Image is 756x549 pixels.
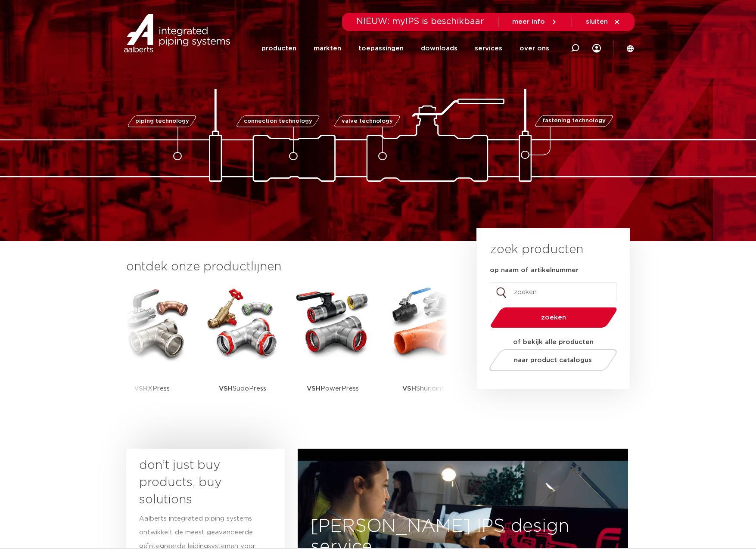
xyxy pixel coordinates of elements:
[490,282,616,302] input: zoeken
[113,284,191,416] a: VSHXPress
[134,362,170,416] p: XPress
[475,32,502,65] a: services
[487,349,619,371] a: naar product catalogus
[513,314,595,321] span: zoeken
[135,118,189,124] span: piping technology
[314,32,341,65] a: markten
[219,385,233,392] strong: VSH
[512,19,545,25] span: meer info
[512,18,558,26] a: meer info
[307,362,359,416] p: PowerPress
[487,307,620,329] button: zoeken
[204,284,281,416] a: VSHSudoPress
[243,118,312,124] span: connection technology
[592,31,601,65] div: my IPS
[542,118,606,124] span: fastening technology
[490,266,579,275] label: op naam of artikelnummer
[126,258,448,276] h3: ontdek onze productlijnen
[421,32,457,65] a: downloads
[219,362,266,416] p: SudoPress
[307,385,320,392] strong: VSH
[520,32,549,65] a: over ons
[356,17,484,26] span: NIEUW: myIPS is beschikbaar
[402,385,416,392] strong: VSH
[134,385,148,392] strong: VSH
[358,32,404,65] a: toepassingen
[261,32,296,65] a: producten
[261,32,549,65] nav: Menu
[586,19,608,25] span: sluiten
[402,362,444,416] p: Shurjoint
[294,284,372,416] a: VSHPowerPress
[586,18,621,26] a: sluiten
[342,118,393,124] span: valve technology
[490,241,583,258] h3: zoek producten
[139,457,256,509] h3: don’t just buy products, buy solutions
[513,339,594,345] strong: of bekijk alle producten
[514,357,592,363] span: naar product catalogus
[385,284,462,416] a: VSHShurjoint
